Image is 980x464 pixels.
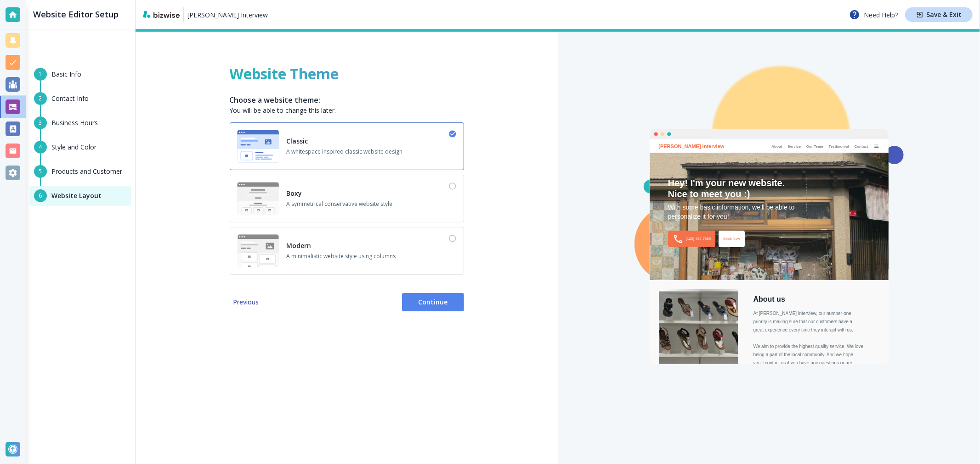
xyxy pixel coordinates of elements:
div: Book Now [719,230,744,247]
span: 2 [39,94,42,103]
p: [PERSON_NAME] Interview [187,10,268,20]
h1: Website Theme [230,64,464,83]
div: Hey! I'm your new website. Nice to meet you :) [668,177,870,199]
p: You will be able to change this later. [230,105,464,115]
button: 5Products and Customer [29,165,131,178]
div: Contact [852,144,871,149]
div: With some basic information, we'll be able to personalize it for you! [668,203,870,221]
div: Our Team [804,144,826,149]
button: Continue [402,293,464,311]
span: 6 [39,192,42,200]
span: 4 [39,143,42,151]
h6: Products and Customer [51,166,122,177]
h2: Website Editor Setup [33,8,119,21]
span: A whitespace inspired classic website design [287,148,403,156]
div: [PERSON_NAME] Interview [659,142,725,150]
h6: Business Hours [51,118,98,128]
p: Need Help? [849,9,898,20]
h4: Save & Exit [926,11,962,18]
div: Testimonial [826,144,852,149]
h6: Classic [287,137,308,146]
span: Continue [409,298,457,307]
div: About [769,144,785,149]
h6: Style and Color [51,142,96,152]
button: Save & Exit [905,7,973,22]
h6: Modern [287,241,312,250]
button: Previous [230,293,263,311]
h6: Basic Info [51,69,81,79]
button: 3Business Hours [29,116,131,129]
span: Previous [233,298,259,307]
div: (123) 456-7890 [668,230,716,247]
div: About us [753,294,864,305]
span: A minimalistic website style using columns [287,252,396,260]
span: A symmetrical conservative website style [287,200,393,208]
span: 5 [39,167,42,176]
h6: Contact Info [51,94,89,104]
h6: Choose a website theme: [230,94,464,105]
img: bizwise [143,11,180,18]
div: At [PERSON_NAME] Interview, our number-one priority is making sure that our customers have a grea... [753,309,864,376]
button: 1Basic Info [29,64,131,81]
button: 2Contact Info [29,92,131,105]
a: [PERSON_NAME] Interview [187,7,268,22]
div: Service [785,144,804,149]
h6: Website Layout [51,191,102,201]
button: ClassicA whitespace inspired classic website design [230,122,464,170]
h6: Boxy [287,189,302,198]
button: 4Style and Color [29,141,131,154]
button: ModernA minimalistic website style using columns [230,227,464,275]
span: 3 [39,119,42,127]
span: 1 [39,70,42,78]
button: 6Website Layout [29,186,131,206]
button: BoxyA symmetrical conservative website style [230,175,464,222]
